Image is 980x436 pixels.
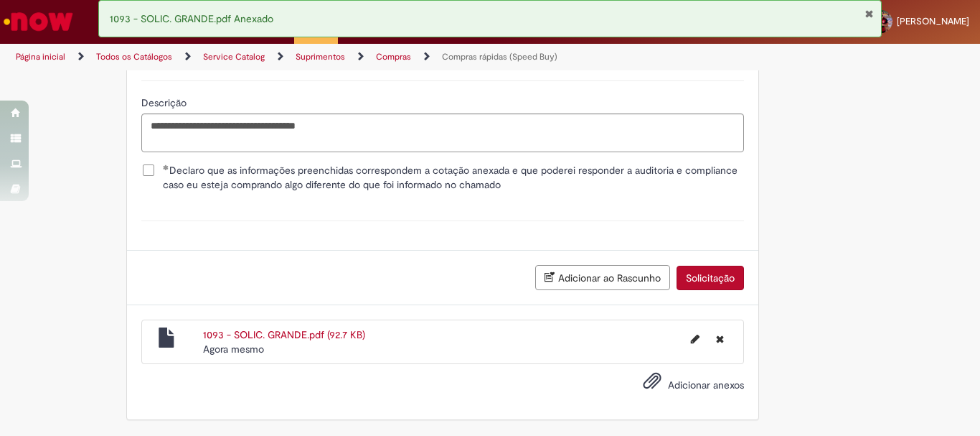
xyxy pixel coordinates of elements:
ul: Trilhas de página [11,44,643,70]
span: Agora mesmo [203,343,264,356]
a: Service Catalog [203,51,265,62]
span: Obrigatório Preenchido [163,164,169,170]
span: [PERSON_NAME] [897,15,969,27]
button: Editar nome de arquivo 1093 - SOLIC. GRANDE.pdf [682,328,708,351]
button: Excluir 1093 - SOLIC. GRANDE.pdf [707,328,732,351]
a: Compras rápidas (Speed Buy) [442,51,557,62]
img: ServiceNow [1,7,75,36]
a: Compras [376,51,411,62]
textarea: Descrição [141,113,744,152]
button: Adicionar anexos [639,368,665,401]
a: Todos os Catálogos [96,51,172,62]
button: Fechar Notificação [864,8,874,19]
a: Página inicial [16,51,65,62]
a: Suprimentos [296,51,345,62]
a: 1093 - SOLIC. GRANDE.pdf (92.7 KB) [203,328,365,341]
button: Solicitação [677,266,744,290]
time: 28/08/2025 14:15:24 [203,343,264,356]
span: Descrição [141,96,189,109]
span: 1093 - SOLIC. GRANDE.pdf Anexado [110,12,273,25]
span: Adicionar anexos [668,379,744,391]
button: Adicionar ao Rascunho [535,265,670,290]
span: Declaro que as informações preenchidas correspondem a cotação anexada e que poderei responder a a... [163,163,744,192]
